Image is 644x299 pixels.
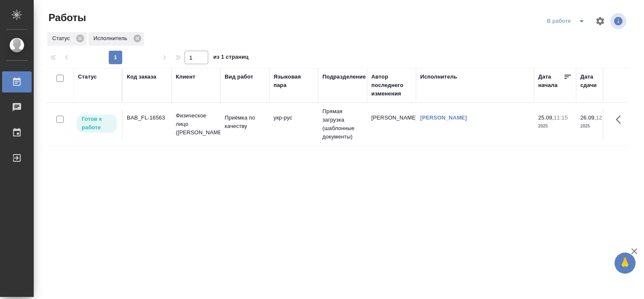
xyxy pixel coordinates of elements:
[371,73,412,98] div: Автор последнего изменения
[89,32,144,46] div: Исполнитель
[213,52,249,64] span: из 1 страниц
[610,13,628,29] span: Посмотреть информацию
[554,114,568,121] p: 11:15
[420,114,467,121] a: [PERSON_NAME]
[611,109,631,130] button: Здесь прячутся важные кнопки
[580,73,606,90] div: Дата сдачи
[176,73,195,81] div: Клиент
[82,115,112,132] p: Готов к работе
[618,254,632,272] span: 🙏
[269,109,318,139] td: укр-рус
[225,73,253,81] div: Вид работ
[538,122,572,130] p: 2025
[367,109,416,139] td: [PERSON_NAME]
[322,73,366,81] div: Подразделение
[46,11,86,24] span: Работы
[127,73,156,81] div: Код заказа
[78,73,97,81] div: Статус
[176,111,216,137] p: Физическое лицо ([PERSON_NAME])
[94,34,130,43] p: Исполнитель
[47,32,87,46] div: Статус
[596,114,610,121] p: 12:00
[225,114,265,130] p: Приёмка по качеству
[420,73,457,81] div: Исполнитель
[538,73,563,90] div: Дата начала
[538,114,554,121] p: 25.09,
[127,114,167,122] div: BAB_FL-16563
[274,73,314,90] div: Языковая пара
[580,114,596,121] p: 26.09,
[52,34,73,43] p: Статус
[580,122,614,130] p: 2025
[590,11,610,31] span: Настроить таблицу
[318,103,367,145] td: Прямая загрузка (шаблонные документы)
[614,253,636,274] button: 🙏
[545,14,590,28] div: split button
